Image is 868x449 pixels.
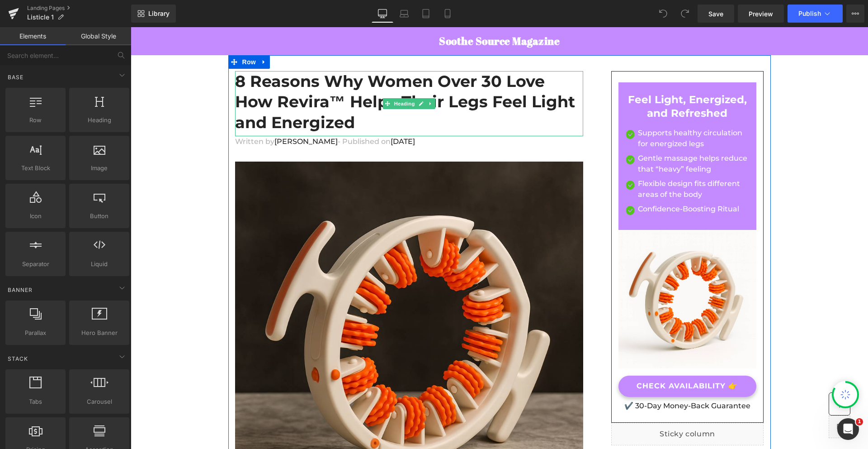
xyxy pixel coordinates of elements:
[393,5,415,23] a: Laptop
[7,354,29,363] span: Stack
[7,286,33,294] span: Banner
[127,28,139,42] a: Expand / Collapse
[131,5,176,23] a: New Library
[27,5,131,12] a: Landing Pages
[8,115,63,125] span: Row
[495,66,619,93] h3: Feel Light, Energized, and Refreshed
[738,5,784,23] a: Preview
[507,100,619,122] p: Supports healthy circulation for energized legs
[654,5,672,23] button: Undo
[7,73,24,81] span: Base
[72,397,127,406] span: Carousel
[104,109,453,120] p: Written by - Published on
[415,5,437,23] a: Tablet
[295,71,305,82] a: Expand / Collapse
[837,418,859,440] iframe: Intercom live chat
[749,9,773,19] span: Preview
[708,9,723,19] span: Save
[27,14,54,21] span: Listicle 1
[856,418,863,425] span: 1
[72,259,127,269] span: Liquid
[507,126,619,148] p: Gentle massage helps reduce that “heavy” feeling
[8,163,63,173] span: Text Block
[507,151,619,173] p: Flexible design fits different areas of the body
[8,211,63,221] span: Icon
[104,7,633,21] h2: Soothe Source Magazine
[798,10,821,17] span: Publish
[8,259,63,269] span: Separator
[260,110,284,119] span: [DATE]
[372,5,393,23] a: Desktop
[8,397,63,406] span: Tabs
[72,115,127,125] span: Heading
[148,10,170,18] span: Library
[437,5,458,23] a: Mobile
[488,373,626,384] p: ✔️ 30-Day Money-Back Guarantee
[788,5,843,23] button: Publish
[846,5,864,23] button: More
[72,163,127,173] span: Image
[144,110,207,119] font: [PERSON_NAME]
[109,28,127,42] span: Row
[72,328,127,338] span: Hero Banner
[8,328,63,338] span: Parallax
[72,211,127,221] span: Button
[488,349,626,370] a: CHECK AVAILABILITY 👉
[66,27,131,45] a: Global Style
[507,177,619,187] p: Confidence-Boosting Ritual
[261,71,286,82] span: Heading
[676,5,694,23] button: Redo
